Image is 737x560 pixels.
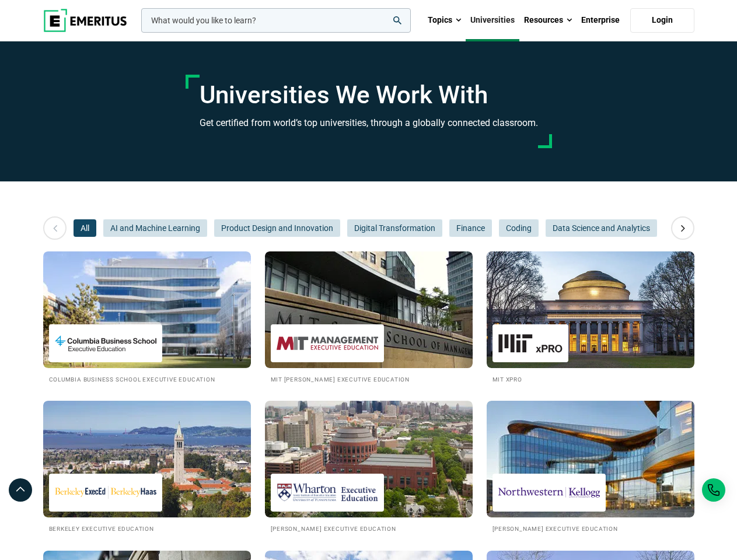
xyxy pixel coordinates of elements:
button: All [74,219,96,237]
img: Universities We Work With [487,401,694,517]
h2: Columbia Business School Executive Education [49,374,245,384]
a: Universities We Work With Columbia Business School Executive Education Columbia Business School E... [43,251,251,384]
img: Universities We Work With [43,401,251,517]
h1: Universities We Work With [200,80,538,110]
h2: [PERSON_NAME] Executive Education [271,523,467,533]
button: Data Science and Analytics [546,219,657,237]
h2: Berkeley Executive Education [49,523,245,533]
a: Universities We Work With Berkeley Executive Education Berkeley Executive Education [43,401,251,533]
button: Digital Transformation [347,219,442,237]
input: woocommerce-product-search-field-0 [141,8,411,33]
h2: [PERSON_NAME] Executive Education [493,523,689,533]
img: Wharton Executive Education [277,480,378,506]
a: Universities We Work With MIT Sloan Executive Education MIT [PERSON_NAME] Executive Education [265,251,473,384]
a: Universities We Work With Wharton Executive Education [PERSON_NAME] Executive Education [265,401,473,533]
img: Universities We Work With [487,251,694,368]
img: MIT Sloan Executive Education [277,330,378,356]
button: Product Design and Innovation [214,219,340,237]
img: MIT xPRO [498,330,563,356]
h2: MIT xPRO [493,374,689,384]
img: Universities We Work With [43,251,251,368]
button: Finance [449,219,492,237]
a: Login [630,8,694,33]
h2: MIT [PERSON_NAME] Executive Education [271,374,467,384]
img: Universities We Work With [265,251,473,368]
a: Universities We Work With Kellogg Executive Education [PERSON_NAME] Executive Education [487,401,694,533]
img: Columbia Business School Executive Education [55,330,156,356]
img: Universities We Work With [265,401,473,517]
button: Coding [499,219,539,237]
h3: Get certified from world’s top universities, through a globally connected classroom. [200,116,538,131]
img: Kellogg Executive Education [498,480,600,506]
a: Universities We Work With MIT xPRO MIT xPRO [487,251,694,384]
img: Berkeley Executive Education [55,480,156,506]
button: AI and Machine Learning [103,219,207,237]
